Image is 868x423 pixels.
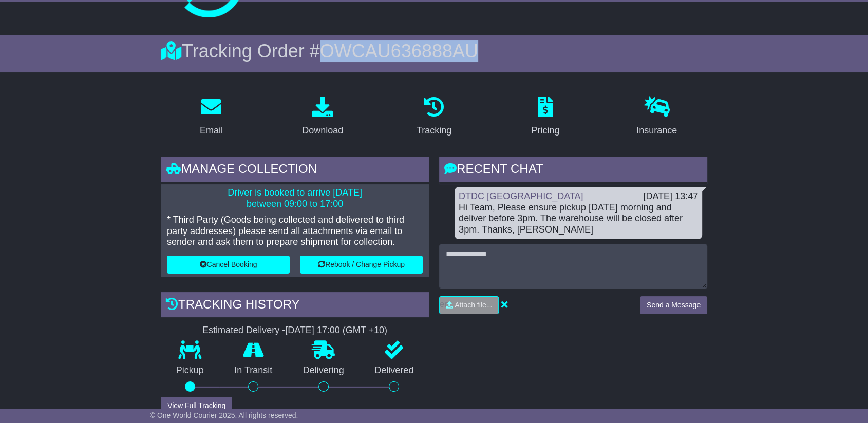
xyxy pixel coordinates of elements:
button: Send a Message [640,296,707,314]
a: Pricing [524,93,566,141]
div: Tracking [417,124,451,138]
span: OWCAU636888AU [320,41,478,62]
div: Hi Team, Please ensure pickup [DATE] morning and deliver before 3pm. The warehouse will be closed... [459,202,698,236]
a: Email [193,93,230,141]
a: Tracking [410,93,458,141]
p: Driver is booked to arrive [DATE] between 09:00 to 17:00 [167,187,423,209]
div: Download [302,124,343,138]
div: Tracking history [161,292,429,320]
div: Insurance [636,124,677,138]
p: In Transit [219,365,288,376]
div: RECENT CHAT [439,157,707,184]
button: Cancel Booking [167,256,290,274]
p: Delivering [288,365,360,376]
div: [DATE] 13:47 [643,191,698,202]
div: Manage collection [161,157,429,184]
p: Delivered [360,365,429,376]
span: © One World Courier 2025. All rights reserved. [150,411,298,419]
div: Email [200,124,223,138]
a: Insurance [630,93,684,141]
div: Estimated Delivery - [161,325,429,336]
a: Download [295,93,350,141]
p: * Third Party (Goods being collected and delivered to third party addresses) please send all atta... [167,215,423,248]
div: Tracking Order # [161,40,707,62]
div: Pricing [531,124,559,138]
div: [DATE] 17:00 (GMT +10) [285,325,387,336]
a: DTDC [GEOGRAPHIC_DATA] [459,191,583,201]
button: View Full Tracking [161,397,232,415]
button: Rebook / Change Pickup [300,256,423,274]
p: Pickup [161,365,219,376]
